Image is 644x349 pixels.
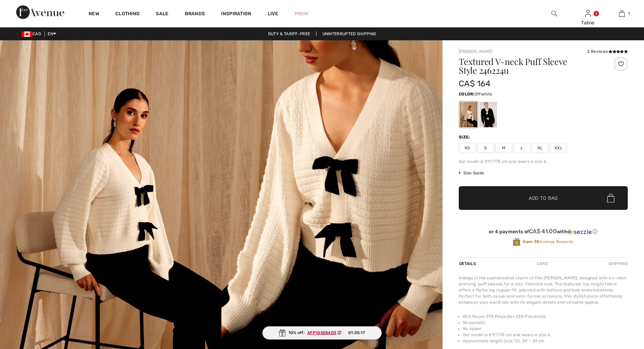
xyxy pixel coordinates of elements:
[585,10,591,17] a: Sign In
[459,275,628,305] div: Indulge in the sophisticated charm of this [PERSON_NAME], designed with a v-neck and long, puff s...
[262,326,382,340] div: 10% off:
[607,194,615,202] img: Bag.svg
[459,158,628,165] div: Our model is 5'9"/175 cm and wears a size 6.
[463,338,628,344] li: Approximate length (size 12): 24" - 61 cm
[567,229,592,235] img: Sezzle
[585,9,591,18] img: My Info
[495,143,512,153] span: M
[221,11,251,18] span: Inspiration
[22,31,44,36] span: CAD
[619,9,625,18] img: My Bag
[460,102,477,127] div: Offwhite
[463,332,628,338] li: Our model is 5'9"/175 cm and wears a size 6.
[605,9,638,18] a: 1
[459,57,600,75] h1: Textured V-neck Puff Sleeve Style 246224u
[459,186,628,210] button: Add to Bag
[523,239,540,244] strong: Earn 35
[459,79,491,88] span: CA$ 164
[463,313,628,320] li: 50% Rayon 27% Polyester 23% Polyamide
[529,195,558,202] span: Add to Bag
[459,228,628,237] div: or 4 payments ofCA$ 41.00withSezzle Click to learn more about Sezzle
[479,102,497,127] div: Black
[459,49,493,54] a: [PERSON_NAME]
[459,92,475,96] span: Color:
[628,10,630,17] span: 1
[22,31,32,37] img: Canadian Dollar
[475,92,492,96] span: Offwhite
[185,11,205,18] a: Brands
[513,237,520,246] img: Avenue Rewards
[459,134,472,140] div: Size:
[156,11,168,18] a: Sale
[89,11,99,18] a: New
[115,11,140,18] a: Clothing
[48,31,56,36] span: EN
[531,258,553,270] div: Care
[459,143,476,153] span: XS
[550,143,567,153] span: XXL
[16,5,64,19] img: 1ère Avenue
[279,329,286,336] img: Gift.svg
[463,320,628,326] li: No pockets
[587,48,628,54] div: 2 Reviews
[268,10,278,17] a: Live
[459,258,478,270] div: Details
[459,228,628,235] div: or 4 payments of with
[348,330,365,336] span: 01:35:17
[529,228,557,235] span: CA$ 41.00
[571,19,604,26] div: Taline
[463,326,628,332] li: No zipper
[477,143,494,153] span: S
[601,298,637,315] iframe: Opens a widget where you can chat to one of our agents
[523,239,573,245] span: Avenue Rewards
[514,143,530,153] span: L
[459,170,484,176] span: Size Guide
[607,258,628,270] div: Shipping
[294,10,308,17] a: Prom
[551,9,557,18] img: search the website
[532,143,549,153] span: XL
[307,330,336,335] ins: AFP105D54D3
